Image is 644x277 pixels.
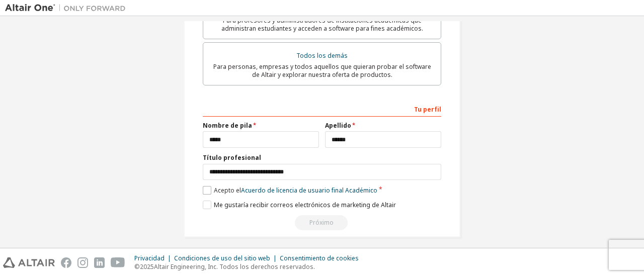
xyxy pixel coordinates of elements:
img: altair_logo.svg [3,257,55,268]
font: © [134,262,140,271]
font: Consentimiento de cookies [280,254,359,262]
font: Nombre de pila [203,121,252,130]
font: Acuerdo de licencia de usuario final [241,186,344,195]
font: Condiciones de uso del sitio web [174,254,270,262]
font: Académico [345,186,377,195]
img: instagram.svg [77,257,88,268]
font: Me gustaría recibir correos electrónicos de marketing de Altair [214,201,396,209]
img: Altair Uno [5,3,131,13]
font: Altair Engineering, Inc. Todos los derechos reservados. [154,262,315,271]
font: Para profesores y administradores de instituciones académicas que administran estudiantes y acced... [221,16,423,33]
font: Para personas, empresas y todos aquellos que quieran probar el software de Altair y explorar nues... [213,62,431,79]
font: 2025 [140,262,154,271]
font: Privacidad [134,254,165,262]
img: facebook.svg [61,257,71,268]
font: Título profesional [203,153,261,162]
font: Apellido [325,121,351,130]
img: linkedin.svg [94,257,105,268]
font: Todos los demás [296,51,348,60]
img: youtube.svg [111,257,125,268]
font: Acepto el [214,186,241,195]
font: Tu perfil [414,105,441,114]
div: Read and acccept EULA to continue [203,215,441,230]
